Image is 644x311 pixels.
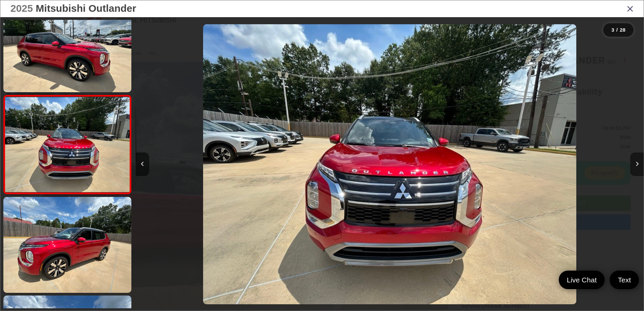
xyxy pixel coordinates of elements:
[559,271,605,289] a: Live Chat
[610,271,639,289] a: Text
[4,97,131,192] img: 2025 Mitsubishi Outlander SEL
[616,28,618,32] span: /
[136,152,149,176] button: Previous image
[2,196,133,294] img: 2025 Mitsubishi Outlander SEL
[563,275,600,284] span: Live Chat
[136,24,644,304] div: 2025 Mitsubishi Outlander SEL 2
[614,275,634,284] span: Text
[203,24,577,304] img: 2025 Mitsubishi Outlander SEL
[627,4,634,13] i: Close gallery
[611,27,614,33] span: 3
[620,27,625,33] span: 28
[36,3,136,14] span: Mitsubishi Outlander
[10,3,33,14] span: 2025
[630,152,644,176] button: Next image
